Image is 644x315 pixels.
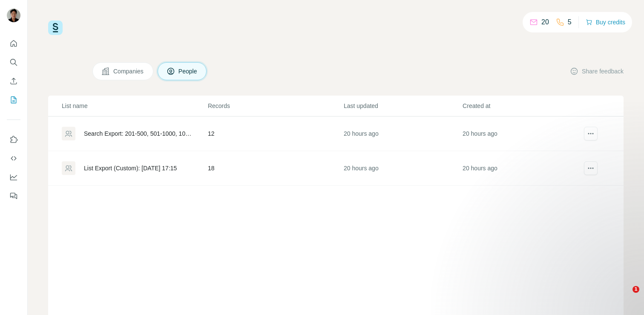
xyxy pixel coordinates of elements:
[7,169,20,185] button: Dashboard
[568,17,572,27] p: 5
[344,102,462,110] p: Last updated
[541,17,549,27] p: 20
[343,117,462,151] td: 20 hours ago
[207,151,343,186] td: 18
[570,67,624,76] button: Share feedback
[7,188,20,204] button: Feedback
[584,127,598,140] button: actions
[62,102,207,110] p: List name
[7,73,20,89] button: Enrich CSV
[7,55,20,70] button: Search
[48,20,63,35] img: Surfe Logo
[178,67,198,76] span: People
[632,286,639,293] span: 1
[84,164,177,172] div: List Export (Custom): [DATE] 17:15
[7,151,20,166] button: Use Surfe API
[463,102,581,110] p: Created at
[84,129,193,138] div: Search Export: 201-500, 501-1000, 1001-5000, 5001-10,000, Chief Financial Officer, Group Chief Fi...
[615,286,635,306] iframe: Intercom live chat
[462,151,581,186] td: 20 hours ago
[208,102,343,110] p: Records
[343,151,462,186] td: 20 hours ago
[586,16,625,28] button: Buy credits
[7,36,20,51] button: Quick start
[7,132,20,147] button: Use Surfe on LinkedIn
[113,67,144,76] span: Companies
[7,9,20,22] img: Avatar
[462,117,581,151] td: 20 hours ago
[207,117,343,151] td: 12
[48,64,82,78] h4: My lists
[7,92,20,108] button: My lists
